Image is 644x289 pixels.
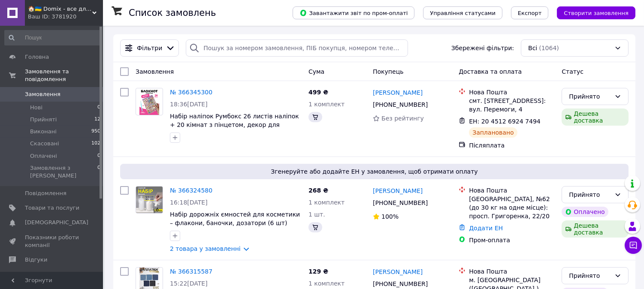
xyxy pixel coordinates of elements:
[569,271,611,280] div: Прийнято
[25,219,88,226] span: [DEMOGRAPHIC_DATA]
[136,88,163,115] a: Фото товару
[308,187,328,194] span: 268 ₴
[373,88,423,97] a: [PERSON_NAME]
[170,245,241,252] a: 2 товара у замовленні
[30,152,57,160] span: Оплачені
[30,128,57,135] span: Виконані
[94,116,100,123] span: 12
[562,108,629,126] div: Дешева доставка
[562,220,629,238] div: Дешева доставка
[381,115,424,122] span: Без рейтингу
[136,186,163,214] a: Фото товару
[308,280,345,287] span: 1 комплект
[25,256,47,264] span: Відгуки
[186,39,408,57] input: Пошук за номером замовлення, ПІБ покупця, номером телефону, Email, номером накладної
[91,140,100,148] span: 102
[569,92,611,101] div: Прийнято
[97,104,100,111] span: 0
[129,8,216,18] h1: Список замовлень
[308,89,328,96] span: 499 ₴
[91,128,100,135] span: 950
[170,199,208,206] span: 16:18[DATE]
[308,101,345,108] span: 1 комплект
[539,45,559,51] span: (1064)
[308,68,324,75] span: Cума
[469,127,517,138] div: Заплановано
[30,116,57,123] span: Прийняті
[25,53,49,61] span: Головна
[299,9,408,17] span: Завантажити звіт по пром-оплаті
[469,225,503,232] a: Додати ЕН
[97,152,100,160] span: 0
[528,44,537,52] span: Всі
[423,6,502,19] button: Управління статусами
[469,118,541,125] span: ЕН: 20 4512 6924 7494
[30,164,97,180] span: Замовлення з [PERSON_NAME]
[469,195,555,220] div: [GEOGRAPHIC_DATA], №62 (до 30 кг на одне місце): просп. Григоренка, 22/20
[469,88,555,96] div: Нова Пошта
[293,6,414,19] button: Завантажити звіт по пром-оплаті
[170,101,208,108] span: 18:36[DATE]
[97,164,100,180] span: 0
[28,13,103,21] div: Ваш ID: 3781920
[30,104,42,111] span: Нові
[136,68,174,75] span: Замовлення
[25,234,79,249] span: Показники роботи компанії
[564,10,629,16] span: Створити замовлення
[373,187,423,195] a: [PERSON_NAME]
[25,90,60,98] span: Замовлення
[511,6,549,19] button: Експорт
[28,5,92,13] span: 🏠🇺🇦 Domix - все для тебе
[625,237,642,254] button: Чат з покупцем
[25,271,48,278] span: Покупці
[562,207,608,217] div: Оплачено
[170,268,212,275] a: № 366315587
[25,68,103,83] span: Замовлення та повідомлення
[170,211,300,226] a: Набір дорожніх ємностей для косметики – флакони, баночки, дозатори (6 шт)
[373,268,423,276] a: [PERSON_NAME]
[170,113,299,137] a: Набір наліпок Румбокс 26 листів наліпок + 20 кімнат з пінцетом, декор для планерів і ноутбуків
[562,68,584,75] span: Статус
[548,9,635,16] a: Створити замовлення
[25,204,79,212] span: Товари та послуги
[25,190,67,197] span: Повідомлення
[469,267,555,276] div: Нова Пошта
[469,236,555,244] div: Пром-оплата
[430,10,496,16] span: Управління статусами
[4,30,101,45] input: Пошук
[469,96,555,114] div: смт. [STREET_ADDRESS]: вул. Перемоги, 4
[469,141,555,150] div: Післяплата
[136,187,163,213] img: Фото товару
[308,268,328,275] span: 129 ₴
[569,190,611,199] div: Прийнято
[170,89,212,96] a: № 366345300
[469,186,555,195] div: Нова Пошта
[371,197,429,209] div: [PHONE_NUMBER]
[459,68,522,75] span: Доставка та оплата
[308,199,345,206] span: 1 комплект
[518,10,542,16] span: Експорт
[124,167,625,176] span: Згенеруйте або додайте ЕН у замовлення, щоб отримати оплату
[381,213,399,220] span: 100%
[557,6,635,19] button: Створити замовлення
[451,44,514,52] span: Збережені фільтри:
[308,211,325,218] span: 1 шт.
[373,68,403,75] span: Покупець
[170,280,208,287] span: 15:22[DATE]
[139,88,160,115] img: Фото товару
[30,140,59,148] span: Скасовані
[137,44,162,52] span: Фільтри
[371,99,429,111] div: [PHONE_NUMBER]
[170,187,212,194] a: № 366324580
